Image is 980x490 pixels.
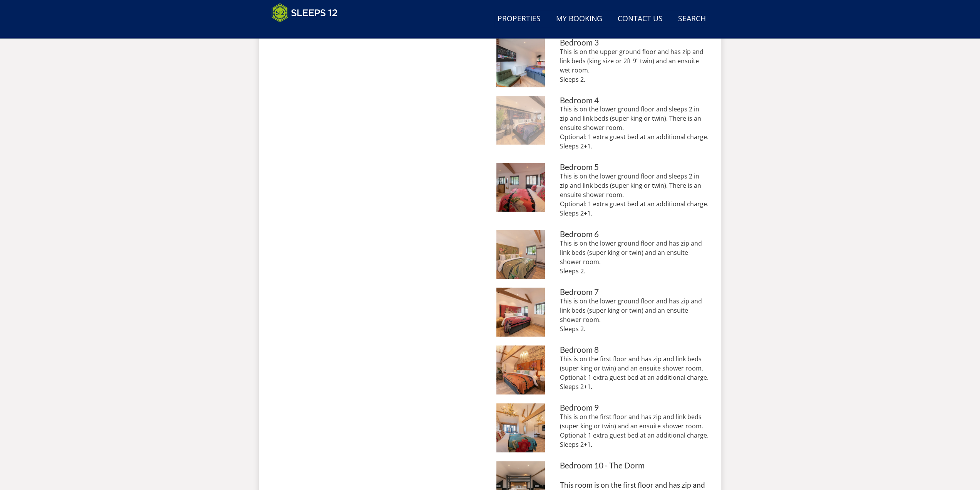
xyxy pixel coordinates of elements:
img: Bedroom 8 [496,345,545,394]
img: Sleeps 12 [271,3,338,22]
a: My Booking [553,10,605,28]
p: This is on the lower ground floor and sleeps 2 in zip and link beds (super king or twin). There i... [560,172,709,218]
img: Bedroom 7 [496,288,545,337]
h3: Bedroom 5 [560,163,709,172]
iframe: Customer reviews powered by Trustpilot [268,27,348,34]
img: Bedroom 3 [496,38,545,87]
img: Bedroom 4 [496,96,545,145]
p: This is on the lower ground floor and has zip and link beds (super king or twin) and an ensuite s... [560,239,709,276]
img: Bedroom 5 [496,163,545,212]
a: Properties [494,10,544,28]
p: This is on the lower ground floor and sleeps 2 in zip and link beds (super king or twin). There i... [560,104,709,151]
img: Bedroom 9 [496,403,545,452]
img: Bedroom 6 [496,230,545,279]
a: Contact Us [615,10,666,28]
h3: Bedroom 6 [560,230,709,239]
p: This is on the first floor and has zip and link beds (super king or twin) and an ensuite shower r... [560,412,709,449]
h3: Bedroom 10 - The Dorm [560,461,709,470]
h3: Bedroom 3 [560,38,709,47]
p: This is on the lower ground floor and has zip and link beds (super king or twin) and an ensuite s... [560,296,709,333]
p: This is on the upper ground floor and has zip and link beds (king size or 2ft 9" twin) and an ens... [560,47,709,84]
h3: Bedroom 7 [560,288,709,296]
h3: Bedroom 9 [560,403,709,412]
p: This is on the first floor and has zip and link beds (super king or twin) and an ensuite shower r... [560,354,709,391]
h3: Bedroom 8 [560,345,709,354]
a: Search [675,10,709,28]
h3: Bedroom 4 [560,96,709,105]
